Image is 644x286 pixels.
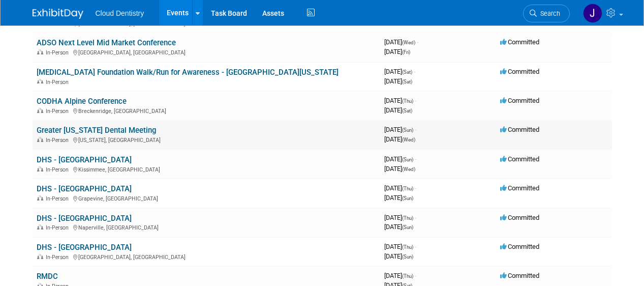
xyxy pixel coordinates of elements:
span: Committed [500,97,539,104]
a: DHS - [GEOGRAPHIC_DATA] [37,214,132,223]
img: In-Person Event [37,137,43,142]
span: (Wed) [402,40,415,45]
span: (Wed) [402,137,415,142]
img: In-Person Event [37,195,43,201]
span: [DATE] [384,135,415,143]
img: In-Person Event [37,108,43,113]
span: Committed [500,68,539,75]
span: (Sun) [402,195,413,201]
span: - [415,126,416,133]
a: DHS - [GEOGRAPHIC_DATA] [37,155,132,164]
div: Grapevine, [GEOGRAPHIC_DATA] [37,194,376,202]
span: Committed [500,272,539,279]
span: (Sun) [402,254,413,260]
span: - [415,184,416,192]
span: Search [537,10,560,17]
span: (Sat) [402,108,412,113]
a: RMDC [37,272,58,281]
span: In-Person [46,79,72,85]
span: Committed [500,126,539,133]
span: (Sat) [402,69,412,75]
span: (Sun) [402,224,413,230]
span: In-Person [46,137,72,144]
span: (Sat) [402,79,412,84]
span: In-Person [46,195,72,202]
span: In-Person [46,254,72,261]
span: - [415,243,416,250]
span: In-Person [46,20,72,27]
span: Committed [500,38,539,46]
span: [DATE] [384,252,413,260]
span: [DATE] [384,126,416,133]
span: [DATE] [384,38,418,46]
span: (Thu) [402,215,413,221]
img: In-Person Event [37,166,43,171]
span: In-Person [46,224,72,231]
div: [GEOGRAPHIC_DATA], [GEOGRAPHIC_DATA] [37,48,376,56]
div: Kissimmee, [GEOGRAPHIC_DATA] [37,165,376,173]
div: [US_STATE], [GEOGRAPHIC_DATA] [37,135,376,144]
a: DHS - [GEOGRAPHIC_DATA] [37,184,132,193]
a: ADSO Next Level Mid Market Conference [37,38,176,47]
div: Breckenridge, [GEOGRAPHIC_DATA] [37,106,376,115]
span: (Thu) [402,186,413,191]
span: In-Person [46,166,72,173]
span: - [415,272,416,279]
img: In-Person Event [37,79,43,84]
span: [DATE] [384,106,412,114]
span: - [415,214,416,221]
div: [GEOGRAPHIC_DATA], [GEOGRAPHIC_DATA] [37,252,376,261]
div: Naperville, [GEOGRAPHIC_DATA] [37,223,376,231]
span: - [414,68,415,75]
a: [MEDICAL_DATA] Foundation Walk/Run for Awareness - [GEOGRAPHIC_DATA][US_STATE] [37,68,339,77]
span: (Sun) [402,127,413,133]
span: - [415,97,416,104]
span: [DATE] [384,97,416,104]
span: Committed [500,214,539,221]
span: - [417,38,418,46]
span: (Thu) [402,273,413,279]
span: [DATE] [384,165,415,173]
img: ExhibitDay [33,9,83,19]
span: [DATE] [384,155,416,163]
a: DHS - [GEOGRAPHIC_DATA] [37,243,132,252]
span: (Fri) [402,49,410,55]
span: Committed [500,184,539,192]
span: (Sun) [402,157,413,162]
img: In-Person Event [37,254,43,259]
img: In-Person Event [37,49,43,54]
span: [DATE] [384,214,416,221]
span: [DATE] [384,19,412,26]
span: [DATE] [384,68,415,75]
span: Committed [500,155,539,163]
span: (Thu) [402,98,413,104]
span: [DATE] [384,243,416,250]
span: [DATE] [384,48,410,55]
img: In-Person Event [37,224,43,230]
span: Cloud Dentistry [96,9,144,17]
span: [DATE] [384,272,416,279]
span: (Wed) [402,166,415,172]
a: Greater [US_STATE] Dental Meeting [37,126,156,135]
span: [DATE] [384,194,413,202]
span: (Thu) [402,244,413,250]
span: Committed [500,243,539,250]
span: - [415,155,416,163]
span: [DATE] [384,77,412,85]
span: In-Person [46,49,72,56]
span: [DATE] [384,223,413,231]
span: In-Person [46,108,72,115]
a: Search [523,5,570,22]
a: CODHA Alpine Conference [37,97,127,106]
span: [DATE] [384,184,416,192]
img: Jessica Estrada [583,4,602,23]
